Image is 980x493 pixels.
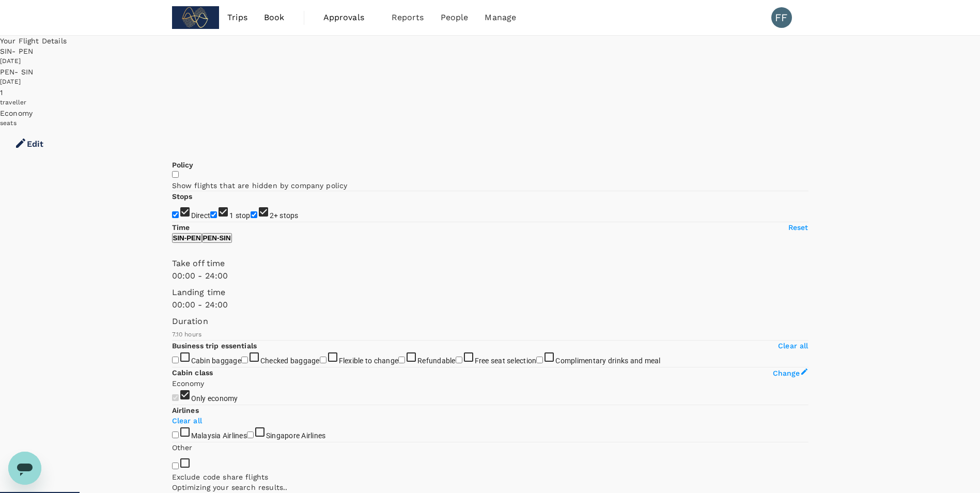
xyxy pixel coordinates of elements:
p: SIN - PEN [173,234,201,242]
span: People [441,11,469,24]
div: FF [771,7,792,28]
p: Policy [172,160,808,170]
strong: Stops [172,192,193,201]
input: Only economy [172,394,179,401]
span: Change [773,369,800,377]
span: Direct [191,211,211,220]
input: Flexible to change [320,357,326,363]
p: Show flights that are hidden by company policy [172,180,808,191]
span: Reports [392,11,424,24]
span: Malaysia Airlines [191,432,247,440]
span: Cabin baggage [191,357,241,365]
span: Manage [485,11,516,24]
span: Flexible to change [339,357,399,365]
span: 1 stop [229,211,251,220]
span: Complimentary drinks and meal [555,357,660,365]
p: Duration [172,315,808,328]
input: 2+ stops [251,211,257,218]
input: Refundable [398,357,405,363]
span: 00:00 - 24:00 [172,271,228,281]
p: Landing time [172,286,808,299]
span: Singapore Airlines [266,432,326,440]
p: Time [172,222,190,233]
span: Refundable [417,357,456,365]
p: Exclude code share flights [172,472,808,482]
span: 2+ stops [270,211,299,220]
span: 7.10 hours [172,331,202,338]
input: Complimentary drinks and meal [536,357,543,363]
input: Direct [172,211,179,218]
span: Only economy [191,394,238,403]
input: Malaysia Airlines [172,432,179,438]
img: Subdimension Pte Ltd [172,6,220,29]
p: Reset [788,222,808,233]
input: Exclude code share flights [172,463,179,469]
p: Clear all [778,341,808,351]
strong: Cabin class [172,368,213,377]
p: Optimizing your search results.. [172,482,808,492]
span: Book [264,11,285,24]
span: Checked baggage [260,357,320,365]
p: Clear all [172,415,808,426]
input: Singapore Airlines [247,432,254,438]
span: Free seat selection [475,357,537,365]
iframe: Button to launch messaging window [8,452,41,485]
p: Other [172,442,808,453]
input: Checked baggage [241,357,248,363]
span: 00:00 - 24:00 [172,300,228,310]
span: Trips [227,11,247,24]
span: Approvals [323,11,375,24]
input: Free seat selection [456,357,462,363]
input: 1 stop [210,211,217,218]
p: Economy [172,378,808,389]
strong: Airlines [172,406,199,414]
p: Take off time [172,257,808,270]
strong: Business trip essentials [172,342,257,350]
input: Cabin baggage [172,357,179,363]
p: PEN - SIN [203,234,231,242]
